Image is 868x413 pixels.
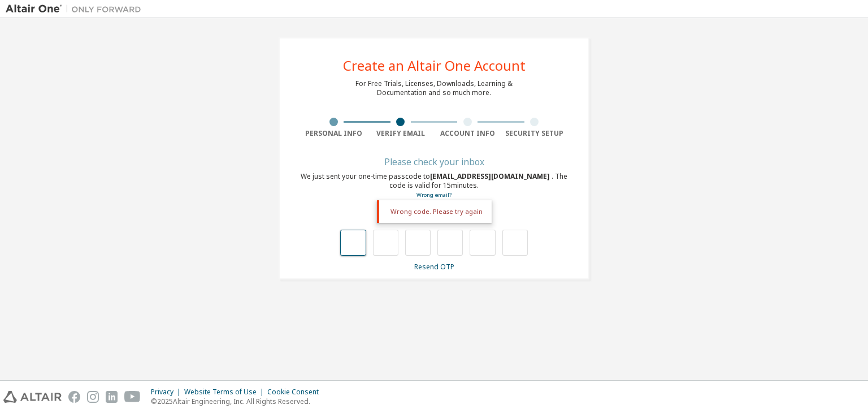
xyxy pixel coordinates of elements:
[416,191,452,199] a: Go back to the registration form
[414,262,454,272] a: Resend OTP
[367,129,435,138] div: Verify Email
[106,391,118,403] img: linkedin.svg
[87,391,99,403] img: instagram.svg
[434,129,501,138] div: Account Info
[300,158,568,165] div: Please check your inbox
[300,172,568,200] div: We just sent your one-time passcode to . The code is valid for 15 minutes.
[3,391,62,403] img: altair_logo.svg
[501,129,568,138] div: Security Setup
[6,3,147,15] img: Altair One
[343,59,526,72] div: Create an Altair One Account
[124,391,141,403] img: youtube.svg
[151,388,184,397] div: Privacy
[267,388,325,397] div: Cookie Consent
[300,129,367,138] div: Personal Info
[377,200,492,223] div: Wrong code. Please try again
[151,397,325,406] p: © 2025 Altair Engineering, Inc. All Rights Reserved.
[184,388,267,397] div: Website Terms of Use
[68,391,80,403] img: facebook.svg
[430,171,552,181] span: [EMAIL_ADDRESS][DOMAIN_NAME]
[355,79,513,97] div: For Free Trials, Licenses, Downloads, Learning & Documentation and so much more.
